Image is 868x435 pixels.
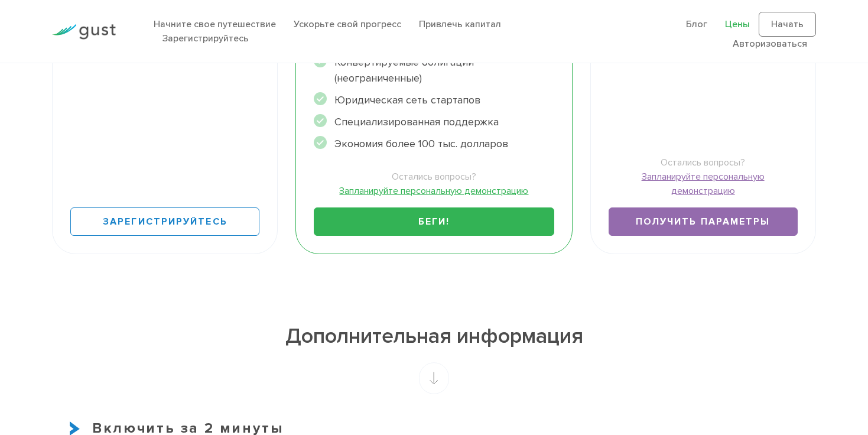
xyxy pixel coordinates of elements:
[314,184,554,198] a: Запланируйте персональную демонстрацию
[294,18,401,30] a: Ускорьте свой прогресс
[334,56,474,85] font: Конвертируемые облигации (неограниченные)
[759,12,816,37] a: Начать
[70,207,259,236] a: Зарегистрируйтесь
[609,170,798,198] a: Запланируйте персональную демонстрацию
[725,18,750,30] a: Цены
[334,116,499,128] font: Специализированная поддержка
[686,18,707,30] a: Блог
[642,171,765,196] font: Запланируйте персональную демонстрацию
[285,323,583,349] font: Дополнительная информация
[733,38,807,49] a: Авторизоваться
[52,24,115,40] img: Логотип Порыва
[418,216,450,228] font: Беги!
[334,138,508,150] font: Экономия более 100 тыс. долларов
[392,171,476,182] font: Остались вопросы?
[661,157,745,168] font: Остались вопросы?
[771,18,804,30] font: Начать
[609,207,798,236] a: Получить параметры
[334,94,480,106] font: Юридическая сеть стартапов
[154,18,276,30] a: Начните свое путешествие
[636,216,771,228] font: Получить параметры
[419,18,501,30] a: Привлечь капитал
[339,185,528,196] font: Запланируйте персональную демонстрацию
[314,207,554,236] a: Беги!
[103,216,227,228] font: Зарегистрируйтесь
[162,33,249,44] a: Зарегистрируйтесь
